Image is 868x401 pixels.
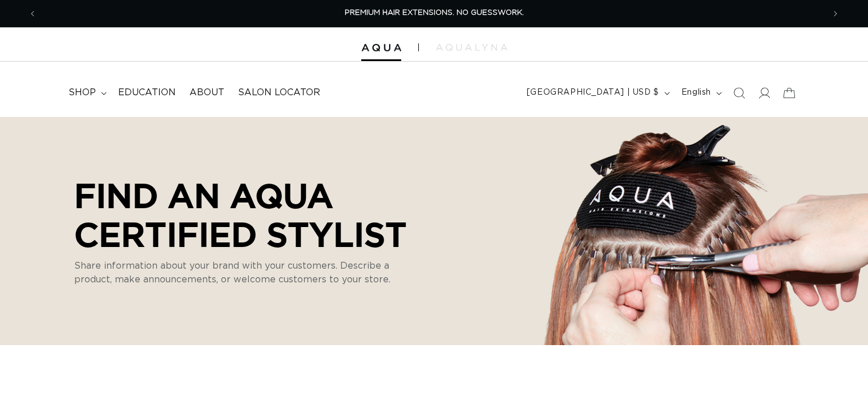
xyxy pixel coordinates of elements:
span: Education [118,87,176,99]
p: Find an AQUA Certified Stylist [74,176,422,253]
a: About [183,80,231,106]
img: Aqua Hair Extensions [361,44,401,52]
img: aqualyna.com [436,44,507,51]
a: Education [111,80,183,106]
span: Salon Locator [238,87,320,99]
span: About [189,87,224,99]
span: English [681,87,711,99]
button: English [675,82,726,104]
button: [GEOGRAPHIC_DATA] | USD $ [520,82,675,104]
summary: Search [726,80,752,106]
button: Next announcement [823,3,848,25]
span: PREMIUM HAIR EXTENSIONS. NO GUESSWORK. [345,9,524,17]
button: Previous announcement [20,3,45,25]
p: Share information about your brand with your customers. Describe a product, make announcements, o... [74,259,405,286]
summary: shop [62,80,111,106]
a: Salon Locator [231,80,327,106]
span: [GEOGRAPHIC_DATA] | USD $ [527,87,659,99]
span: shop [68,87,96,99]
